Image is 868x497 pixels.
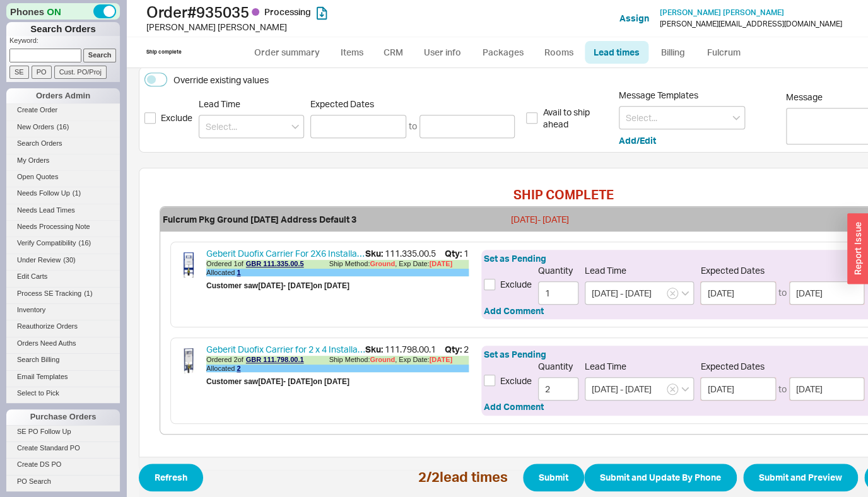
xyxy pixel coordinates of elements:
b: Sku: [365,344,383,354]
input: Select... [585,377,694,401]
span: Message Templates [619,90,698,100]
span: Expected Dates [700,265,864,276]
div: Phones [6,3,120,20]
span: ( 16 ) [57,123,69,131]
span: Needs Processing Note [17,223,90,230]
span: Lead Time [585,265,626,276]
div: Ship complete [146,49,182,56]
button: Refresh [139,464,203,491]
button: Add/Edit [619,134,656,147]
img: 111.798.00.1_hivkil [176,348,201,373]
a: Packages [473,41,532,64]
span: 111.335.00.5 [365,247,445,260]
svg: open menu [732,115,740,120]
span: ( 30 ) [63,256,76,264]
svg: open menu [681,387,689,392]
a: GBR 111.798.00.1 [246,356,304,365]
a: Edit Carts [6,270,120,283]
button: Add Comment [484,305,544,317]
svg: open menu [291,124,299,129]
div: Override existing values [173,74,269,86]
span: New Orders [17,123,54,131]
a: Open Quotes [6,170,120,184]
span: Submit and Preview [759,470,842,485]
button: Set as Pending [484,252,546,265]
span: Lead Time [199,98,240,109]
a: Order summary [245,41,329,64]
div: [DATE] - [DATE] [511,213,621,226]
a: GBR 111.335.00.5 [246,260,304,269]
input: PO [32,66,52,79]
a: Needs Lead Times [6,204,120,217]
div: Ordered 2 of Ship Method: [206,356,469,365]
span: 1 [445,247,469,260]
div: 2 / 2 lead times [418,468,508,488]
b: Qty: [445,248,462,259]
a: Search Billing [6,353,120,366]
a: Search Orders [6,137,120,150]
b: Sku: [365,248,383,259]
a: Lead times [585,41,648,64]
div: Ordered 1 of Ship Method: [206,260,469,269]
input: Cust. PO/Proj [54,66,107,79]
button: Submit [523,464,584,491]
span: Needs Follow Up [17,189,70,197]
a: Process SE Tracking(1) [6,287,120,300]
input: Select... [619,106,745,129]
input: Select... [585,281,694,305]
div: Customer saw [DATE] - [DATE] on [DATE] [206,281,469,290]
div: Allocated [206,269,469,276]
a: Needs Follow Up(1) [6,187,120,200]
span: [DATE] [429,260,452,267]
img: 111-335-00-5-front_s21a9z [176,252,201,278]
a: [PERSON_NAME] [PERSON_NAME] [660,8,784,17]
div: to [409,120,417,132]
span: Lead Time [585,361,626,371]
div: to [778,286,787,299]
a: Verify Compatibility(16) [6,237,120,250]
span: [DATE] [429,356,452,363]
div: Purchase Orders [6,409,120,424]
div: , Exp Date: [395,356,452,365]
a: Billing [651,41,695,64]
b: Ground [370,356,395,363]
span: Expected Dates [310,98,515,110]
a: Select to Pick [6,387,120,400]
button: Assign [619,12,649,25]
div: [PERSON_NAME] [PERSON_NAME] [146,21,437,33]
span: Submit and Update By Phone [600,470,721,485]
div: Orders Admin [6,88,120,103]
span: Under Review [17,256,61,264]
a: 2 [237,365,240,372]
span: Processing [264,6,311,17]
div: , Exp Date: [395,260,452,269]
input: Exclude [484,279,495,290]
a: Reauthorize Orders [6,320,120,333]
span: 2 [445,343,469,356]
span: Verify Compatibility [17,239,76,247]
span: ( 1 ) [73,189,81,197]
a: PO Search [6,475,120,488]
button: Set as Pending [484,348,546,361]
span: Exclude [500,375,532,387]
button: Submit and Update By Phone [584,464,737,491]
a: Email Templates [6,370,120,383]
span: ( 16 ) [79,239,91,247]
a: CRM [375,41,412,64]
p: Keyword: [9,36,120,49]
a: SE PO Follow Up [6,425,120,438]
span: 111.798.00.1 [365,343,445,356]
input: Search [83,49,117,62]
b: Qty: [445,344,462,354]
input: Exclude [144,112,156,124]
a: New Orders(16) [6,120,120,134]
a: My Orders [6,154,120,167]
a: 1 [237,269,240,276]
h1: Order # 935035 [146,3,437,21]
a: Items [331,41,372,64]
span: Expected Dates [700,361,864,372]
input: Avail to ship ahead [526,112,537,124]
span: ( 1 ) [84,289,92,297]
span: [PERSON_NAME] [PERSON_NAME] [660,8,784,17]
span: Quantity [538,265,578,276]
